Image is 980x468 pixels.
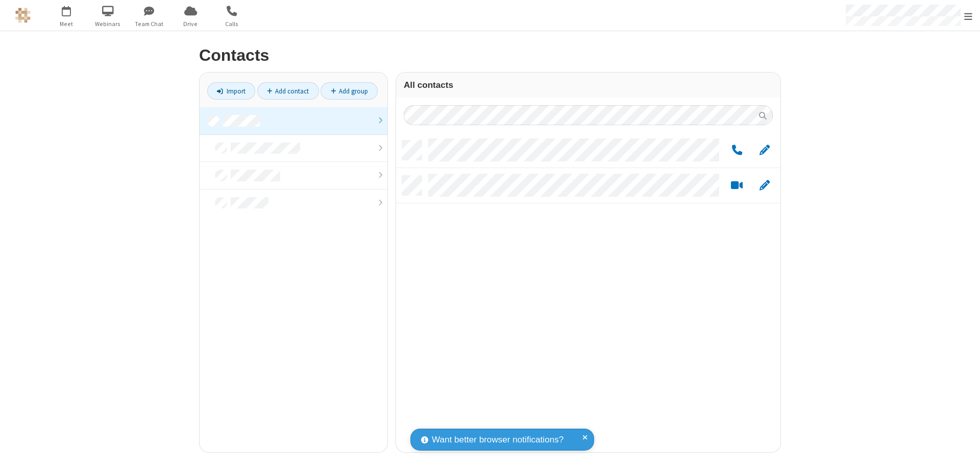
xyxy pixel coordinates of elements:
button: Start a video meeting [727,179,747,192]
button: Edit [754,179,774,192]
span: Want better browser notifications? [432,433,563,447]
a: Import [207,82,255,100]
button: Call by phone [727,144,747,157]
a: Add group [321,82,378,100]
div: grid [396,133,780,452]
img: QA Selenium DO NOT DELETE OR CHANGE [15,8,31,23]
span: Team Chat [130,19,168,29]
span: Webinars [89,19,127,29]
a: Add contact [257,82,319,100]
iframe: Chat [954,441,972,461]
h3: All contacts [404,80,773,90]
span: Drive [171,19,210,29]
span: Meet [47,19,86,29]
span: Calls [213,19,251,29]
h2: Contacts [199,46,781,64]
button: Edit [754,144,774,157]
